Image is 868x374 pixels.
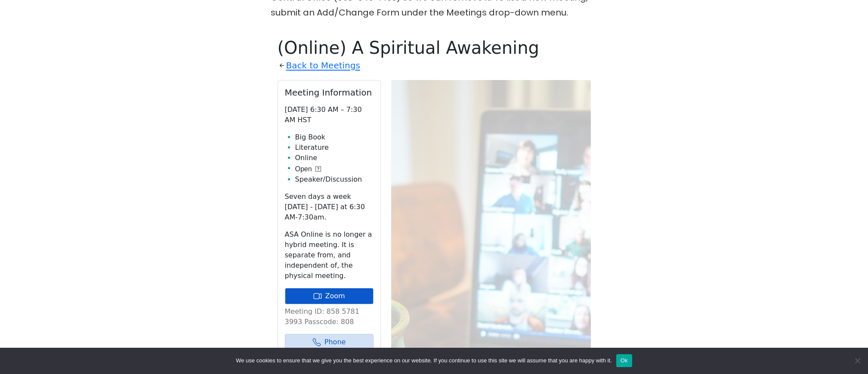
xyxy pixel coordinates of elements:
li: Big Book [295,132,374,142]
h2: Meeting Information [285,87,374,98]
p: Seven days a week [DATE] - [DATE] at 6:30 AM-7:30am. [285,192,374,223]
button: Open [295,164,321,174]
span: No [853,356,862,365]
span: Open [295,164,312,174]
li: Speaker/Discussion [295,174,374,185]
li: Literature [295,142,374,153]
li: Online [295,153,374,163]
button: Ok [616,354,632,367]
p: ASA Online is no longer a hybrid meeting. It is separate from, and independent of, the physical m... [285,229,374,281]
h1: (Online) A Spiritual Awakening [278,37,591,58]
a: Back to Meetings [286,58,360,73]
a: Phone [285,334,374,350]
p: Meeting ID: 858 5781 3993 Passcode: 808 [285,306,374,327]
span: We use cookies to ensure that we give you the best experience on our website. If you continue to ... [236,356,612,365]
p: [DATE] 6:30 AM – 7:30 AM HST [285,105,374,125]
a: Zoom [285,288,374,304]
